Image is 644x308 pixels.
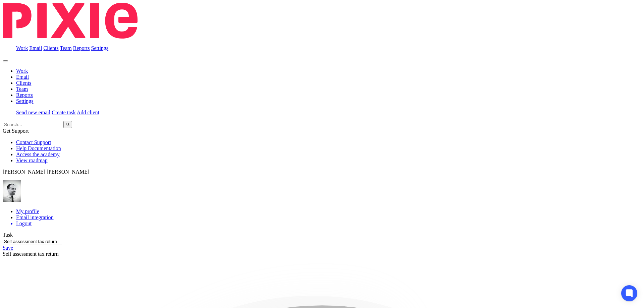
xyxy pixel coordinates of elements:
img: Pixie [3,3,138,39]
a: Settings [16,98,34,104]
a: Work [16,45,28,51]
div: Self assessment tax return [3,238,641,257]
img: Mass_2025.jpg [3,180,21,202]
a: Email integration [16,214,54,220]
label: Task [3,232,13,238]
a: Create task [52,110,76,115]
span: Logout [16,221,32,226]
a: Add client [77,110,99,115]
a: Team [60,45,71,51]
a: Reports [73,45,90,51]
div: Self assessment tax return [3,251,641,257]
a: Email [29,45,42,51]
input: Search [3,121,62,128]
p: [PERSON_NAME] [PERSON_NAME] [3,169,641,175]
a: Clients [16,80,31,86]
a: Help Documentation [16,145,61,151]
a: Settings [91,45,109,51]
a: Reports [16,92,33,98]
a: Clients [43,45,58,51]
a: Save [3,245,13,251]
a: Contact Support [16,139,51,145]
a: Logout [16,221,641,227]
a: Work [16,68,28,74]
a: Team [16,86,28,92]
a: My profile [16,208,39,214]
a: Email [16,74,29,80]
a: View roadmap [16,158,48,163]
button: Search [63,121,72,128]
span: Get Support [3,128,29,134]
a: Send new email [16,110,50,115]
a: Access the academy [16,151,60,157]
